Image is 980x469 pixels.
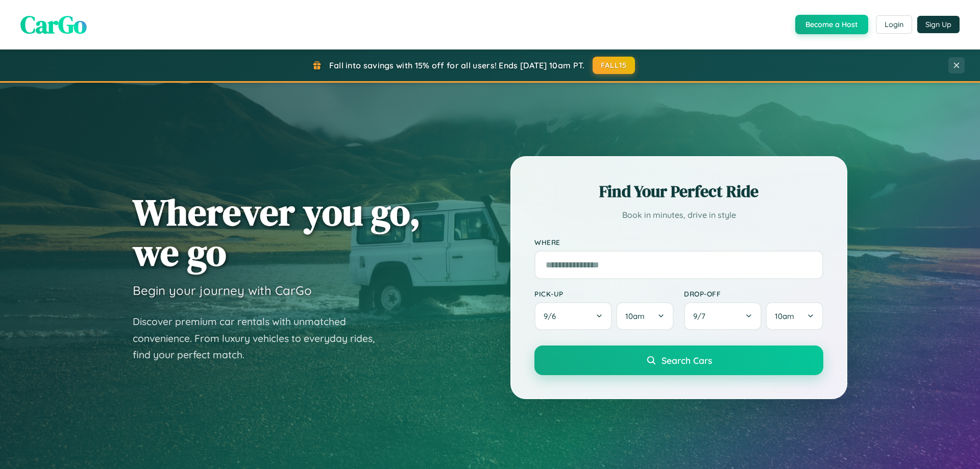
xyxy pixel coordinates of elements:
[329,60,585,70] span: Fall into savings with 15% off for all users! Ends [DATE] 10am PT.
[534,238,823,246] label: Where
[133,192,421,273] h1: Wherever you go, we go
[534,208,823,223] p: Book in minutes, drive in style
[133,283,312,298] h3: Begin your journey with CarGo
[534,180,823,203] h2: Find Your Perfect Ride
[20,8,87,41] span: CarGo
[876,15,912,34] button: Login
[684,302,762,330] button: 9/7
[917,16,960,33] button: Sign Up
[661,355,712,366] span: Search Cars
[693,311,710,321] span: 9 / 7
[534,345,823,375] button: Search Cars
[775,311,794,321] span: 10am
[544,311,561,321] span: 9 / 6
[534,289,674,298] label: Pick-up
[795,15,868,34] button: Become a Host
[616,302,674,330] button: 10am
[593,57,635,74] button: FALL15
[625,311,645,321] span: 10am
[684,289,823,298] label: Drop-off
[766,302,823,330] button: 10am
[133,313,388,363] p: Discover premium car rentals with unmatched convenience. From luxury vehicles to everyday rides, ...
[534,302,612,330] button: 9/6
